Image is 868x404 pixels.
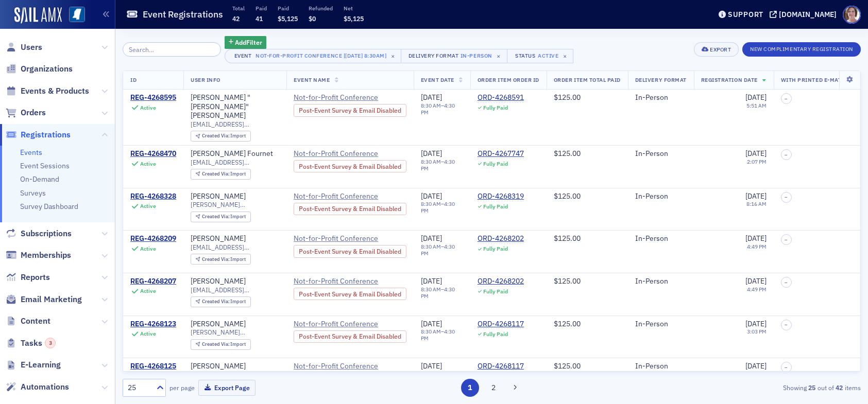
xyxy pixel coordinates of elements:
[6,129,71,140] a: Registrations
[143,8,223,21] h1: Event Registrations
[191,93,279,120] a: [PERSON_NAME] "[PERSON_NAME]" [PERSON_NAME]
[694,42,739,57] button: Export
[256,50,387,61] div: Not-for-Profit Conference [[DATE] 8:30am]
[202,341,231,347] span: Created Via :
[421,200,455,214] time: 4:30 PM
[421,286,463,300] div: –
[461,379,479,397] button: 1
[635,234,687,243] div: In-Person
[191,243,279,251] span: [EMAIL_ADDRESS][DOMAIN_NAME]
[747,371,767,378] time: 3:03 PM
[130,277,176,286] div: REG-4268207
[635,76,687,83] span: Delivery Format
[421,286,441,293] time: 8:30 AM
[294,277,387,286] span: Not-for-Profit Conference
[21,228,72,239] span: Subscriptions
[478,277,524,286] a: ORD-4268202
[191,362,246,371] div: [PERSON_NAME]
[807,383,818,392] strong: 25
[554,191,581,201] span: $125.00
[622,383,861,392] div: Showing out of items
[6,338,56,349] a: Tasks3
[779,10,837,19] div: [DOMAIN_NAME]
[388,51,398,61] span: ×
[421,361,442,371] span: [DATE]
[130,362,176,371] a: REG-4268125
[294,160,406,172] div: Post-Event Survey
[834,383,845,392] strong: 42
[478,362,524,371] a: ORD-4268117
[294,104,406,116] div: Post-Event Survey
[21,107,46,118] span: Orders
[21,294,82,305] span: Email Marketing
[478,93,524,102] div: ORD-4268591
[554,76,621,83] span: Order Item Total Paid
[191,286,279,294] span: [EMAIL_ADDRESS][DOMAIN_NAME]
[130,234,176,243] div: REG-4268209
[21,381,69,393] span: Automations
[421,93,442,102] span: [DATE]
[191,169,251,180] div: Created Via: Import
[225,36,267,49] button: AddFilter
[6,294,82,305] a: Email Marketing
[478,149,524,159] a: ORD-4267747
[191,328,279,336] span: [PERSON_NAME][EMAIL_ADDRESS][PERSON_NAME][DOMAIN_NAME]
[6,272,50,283] a: Reports
[191,320,246,329] div: [PERSON_NAME]
[202,213,231,220] span: Created Via :
[140,203,156,209] div: Active
[191,339,251,350] div: Created Via: Import
[421,102,441,109] time: 8:30 AM
[294,149,406,159] a: Not-for-Profit Conference
[478,234,524,243] a: ORD-4268202
[554,276,581,286] span: $125.00
[421,158,441,165] time: 8:30 AM
[421,149,442,158] span: [DATE]
[191,149,273,159] a: [PERSON_NAME] Fournet
[256,14,263,23] span: 41
[191,192,246,201] div: [PERSON_NAME]
[421,191,442,201] span: [DATE]
[635,192,687,201] div: In-Person
[421,76,454,83] span: Event Date
[421,200,441,207] time: 8:30 AM
[21,129,71,140] span: Registrations
[294,320,406,329] a: Not-for-Profit Conference
[785,237,788,243] span: –
[256,5,267,12] p: Paid
[294,288,406,300] div: Post-Event Survey
[635,93,687,102] div: In-Person
[140,330,156,337] div: Active
[202,256,231,262] span: Created Via :
[747,243,767,250] time: 4:49 PM
[6,42,42,53] a: Users
[294,93,387,102] span: Not-for-Profit Conference
[294,320,387,329] span: Not-for-Profit Conference
[21,315,50,327] span: Content
[742,44,861,53] a: New Complimentary Registration
[140,288,156,294] div: Active
[507,49,574,63] button: StatusActive×
[69,7,85,23] img: SailAMX
[191,159,279,166] span: [EMAIL_ADDRESS][DOMAIN_NAME]
[130,93,176,102] div: REG-4268595
[745,319,767,328] span: [DATE]
[140,104,156,111] div: Active
[635,149,687,159] div: In-Person
[745,276,767,286] span: [DATE]
[483,331,508,338] div: Fully Paid
[6,381,69,393] a: Automations
[785,364,788,371] span: –
[421,371,463,384] div: –
[421,243,441,250] time: 8:30 AM
[198,380,256,396] button: Export Page
[515,52,536,59] div: Status
[130,149,176,159] a: REG-4268470
[130,320,176,329] div: REG-4268123
[843,6,861,24] span: Profile
[785,96,788,102] span: –
[401,49,507,63] button: Delivery FormatIn-Person×
[344,5,364,12] p: Net
[6,315,50,327] a: Content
